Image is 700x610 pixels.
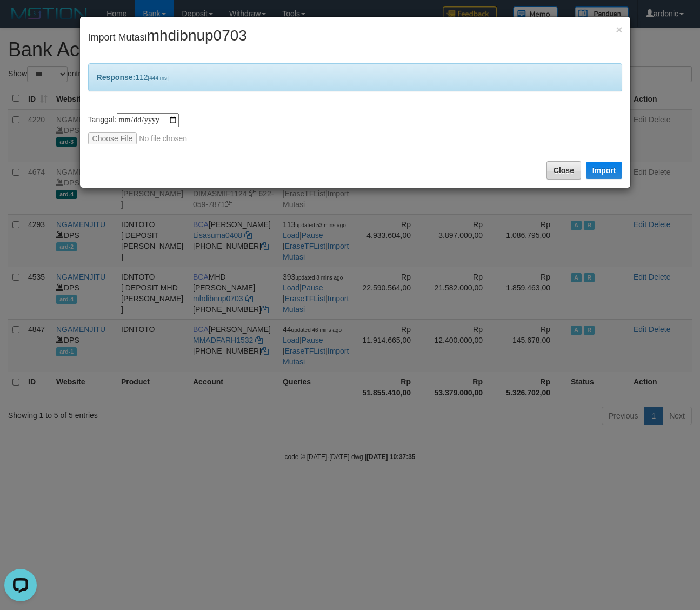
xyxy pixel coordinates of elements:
span: Import Mutasi [88,32,247,43]
b: Response: [97,73,136,82]
button: Open LiveChat chat widget [4,4,37,37]
span: mhdibnup0703 [147,27,247,44]
button: Import [586,162,623,179]
div: Tanggal: [88,113,623,144]
button: Close [546,161,581,180]
div: 112 [88,63,623,91]
button: Close [616,24,622,35]
span: × [616,23,622,36]
span: [444 ms] [148,75,169,81]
